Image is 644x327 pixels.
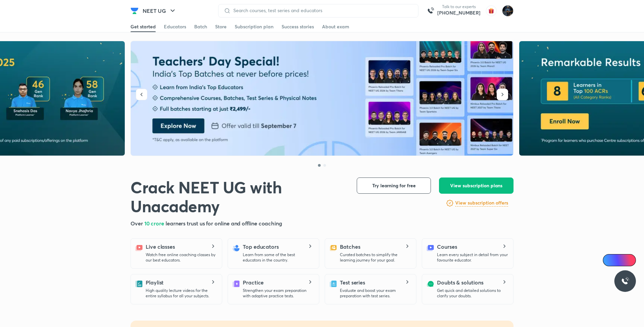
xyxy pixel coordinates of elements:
[340,252,411,263] p: Curated batches to simplify the learning journey for your goal.
[437,278,484,287] h5: Doubts & solutions
[130,220,144,227] span: Over
[243,243,279,251] h5: Top educators
[322,23,349,30] div: About exam
[282,21,314,32] a: Success stories
[194,23,207,30] div: Batch
[340,278,365,287] h5: Test series
[164,21,186,32] a: Educators
[243,278,264,287] h5: Practice
[164,23,186,30] div: Educators
[146,243,175,251] h5: Live classes
[607,257,612,263] img: Icon
[340,243,360,251] h5: Batches
[282,23,314,30] div: Success stories
[130,23,156,30] div: Get started
[357,178,431,194] button: Try learning for free
[614,257,632,263] span: Ai Doubts
[486,5,497,16] img: avatar
[439,178,514,194] button: View subscription plans
[235,23,273,30] div: Subscription plan
[235,21,273,32] a: Subscription plan
[340,288,411,299] p: Evaluate and boost your exam preparation with test series.
[146,278,164,287] h5: Playlist
[603,254,636,266] a: Ai Doubts
[437,252,508,263] p: Learn every subject in detail from your favourite educator.
[437,9,480,16] a: [PHONE_NUMBER]
[215,23,227,30] div: Store
[502,5,514,17] img: Purnima Sharma
[437,4,480,9] p: Talk to our experts
[455,199,508,207] h6: View subscription offers
[166,220,282,227] span: learners trust us for online and offline coaching
[322,21,349,32] a: About exam
[424,4,437,18] img: call-us
[455,199,508,207] a: View subscription offers
[437,288,508,299] p: Get quick and detailed solutions to clarify your doubts.
[139,4,181,18] button: NEET UG
[130,178,346,215] h1: Crack NEET UG with Unacademy
[146,252,216,263] p: Watch free online coaching classes by our best educators.
[621,277,629,285] img: ttu
[130,21,156,32] a: Get started
[372,182,416,189] span: Try learning for free
[437,243,457,251] h5: Courses
[450,182,502,189] span: View subscription plans
[215,21,227,32] a: Store
[243,288,314,299] p: Strengthen your exam preparation with adaptive practice tests.
[146,288,216,299] p: High quality lecture videos for the entire syllabus for all your subjects.
[144,220,166,227] span: 10 crore
[231,8,413,13] input: Search courses, test series and educators
[194,21,207,32] a: Batch
[243,252,314,263] p: Learn from some of the best educators in the country.
[130,7,139,15] img: Company Logo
